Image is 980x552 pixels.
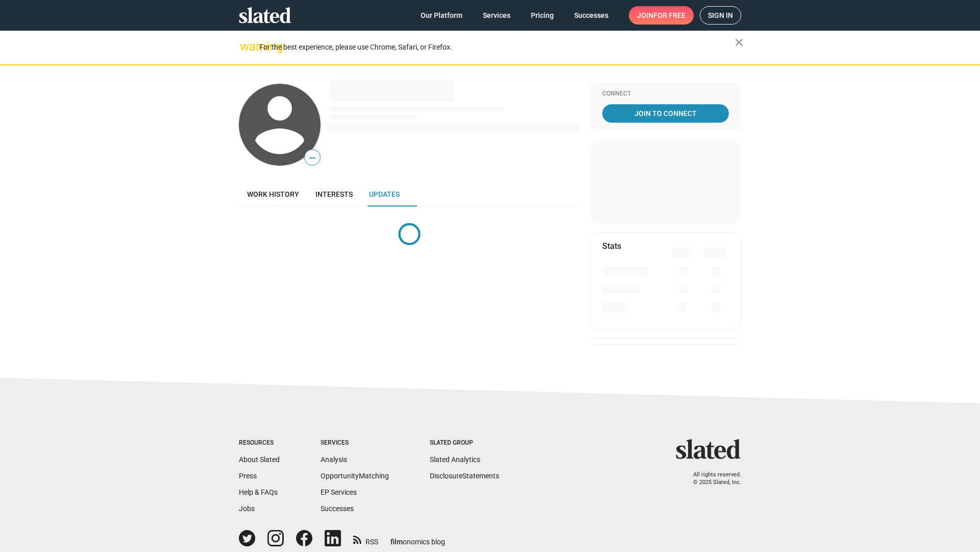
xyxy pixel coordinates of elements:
a: Work history [239,182,307,206]
a: Analysis [321,455,347,464]
mat-card-title: Stats [602,241,621,251]
a: Successes [566,6,617,25]
a: Press [239,472,257,480]
p: All rights reserved. © 2025 Slated, Inc. [682,471,741,486]
a: Joinfor free [629,6,694,25]
a: DisclosureStatements [430,472,499,480]
span: Successes [574,6,608,25]
mat-icon: warning [240,40,252,53]
div: Slated Group [430,439,499,447]
div: For the best experience, please use Chrome, Safari, or Firefox. [259,40,735,54]
a: Successes [321,504,354,513]
a: Our Platform [412,6,471,25]
a: Join To Connect [602,104,729,123]
span: Our Platform [421,6,462,25]
span: Pricing [531,6,554,25]
span: film [390,538,403,546]
div: Services [321,439,389,447]
a: filmonomics blog [390,529,445,547]
a: Sign in [700,6,741,25]
div: Resources [239,439,280,447]
span: Join [637,6,685,25]
a: Updates [361,182,408,206]
a: OpportunityMatching [321,472,389,480]
a: Slated Analytics [430,455,480,464]
span: Work history [247,190,299,198]
a: Services [475,6,519,25]
span: Updates [369,190,400,198]
span: — [305,151,320,165]
a: Help & FAQs [239,488,278,496]
span: Services [483,6,510,25]
a: Interests [307,182,361,206]
span: Join To Connect [604,104,727,123]
a: Pricing [523,6,562,25]
a: EP Services [321,488,357,496]
a: About Slated [239,455,280,464]
span: Sign in [708,7,733,24]
span: for free [653,6,685,25]
span: Interests [315,190,353,198]
a: RSS [353,531,378,547]
mat-icon: close [733,36,745,49]
a: Jobs [239,504,255,513]
div: Connect [602,90,729,98]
